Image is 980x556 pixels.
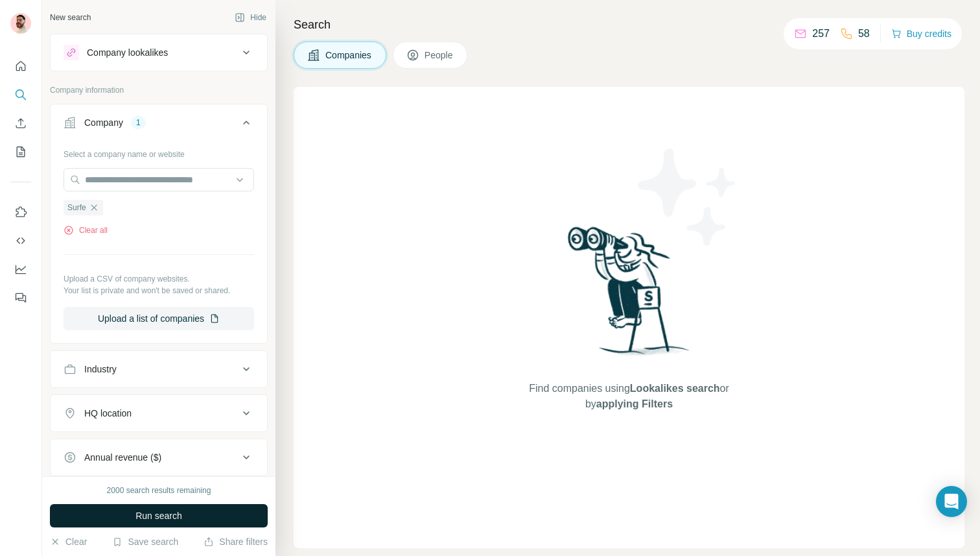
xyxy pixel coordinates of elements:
div: Industry [84,363,117,376]
p: Company information [50,84,268,96]
div: Company lookalikes [87,46,168,59]
button: Buy credits [891,25,951,43]
span: applying Filters [596,398,673,409]
div: Company [84,116,123,129]
button: Feedback [10,286,31,309]
img: Surfe Illustration - Woman searching with binoculars [562,223,697,368]
span: Find companies using or by [525,381,732,412]
div: Select a company name or website [64,143,254,160]
button: Search [10,83,31,106]
button: My lists [10,140,31,163]
div: 1 [131,117,146,128]
button: HQ location [51,398,267,429]
button: Run search [50,504,268,527]
button: Annual revenue ($) [51,442,267,473]
div: New search [50,12,91,23]
button: Company1 [51,107,267,143]
button: Clear all [64,224,108,236]
h4: Search [294,16,964,34]
span: Surfe [67,202,86,213]
span: Companies [325,49,373,62]
p: 257 [812,26,830,42]
button: Share filters [204,535,268,548]
div: HQ location [84,407,132,420]
button: Enrich CSV [10,112,31,135]
button: Upload a list of companies [64,307,254,330]
span: Run search [135,509,182,522]
button: Use Surfe on LinkedIn [10,200,31,224]
img: Surfe Illustration - Stars [629,139,746,256]
p: 58 [858,26,870,42]
button: Use Surfe API [10,229,31,252]
div: 2000 search results remaining [107,485,211,496]
p: Upload a CSV of company websites. [64,273,254,285]
div: Annual revenue ($) [84,451,161,464]
span: People [425,49,454,62]
button: Hide [226,8,275,27]
button: Industry [51,354,267,385]
button: Quick start [10,54,31,78]
div: Open Intercom Messenger [936,486,967,517]
p: Your list is private and won't be saved or shared. [64,285,254,296]
span: Lookalikes search [630,383,720,394]
button: Dashboard [10,258,31,281]
button: Clear [50,535,87,548]
button: Save search [112,535,178,548]
img: Avatar [10,13,31,34]
button: Company lookalikes [51,37,267,68]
